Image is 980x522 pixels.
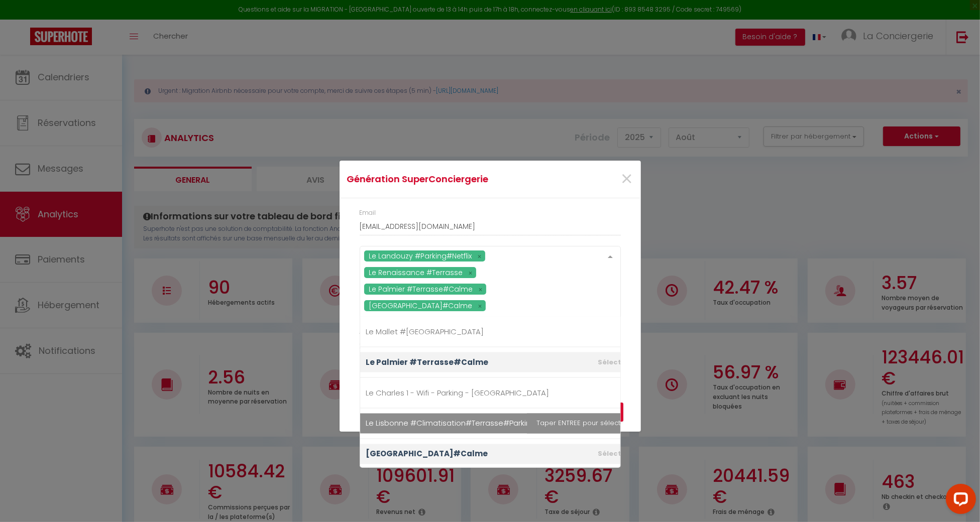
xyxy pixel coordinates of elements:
span: [GEOGRAPHIC_DATA]#Calme [366,449,488,459]
span: [GEOGRAPHIC_DATA]#Calme [369,301,473,311]
span: Le Landouzy #Parking#Netflix [369,251,472,261]
span: Le Lisbonne #Climatisation#Terrasse#Parking [366,418,536,429]
span: Le Palmier #Terrasse#Calme [366,357,489,367]
span: Le Charles 1 - Wifi - Parking - [GEOGRAPHIC_DATA] [366,387,550,398]
span: Le Mallet #[GEOGRAPHIC_DATA] [366,326,484,337]
span: × [621,164,633,194]
label: Email [360,208,376,218]
h4: Génération SuperConciergerie [347,172,533,186]
span: Le Renaissance #Terrasse [369,268,463,278]
iframe: LiveChat chat widget [938,480,980,522]
span: Le Palmier #Terrasse#Calme [369,284,473,294]
button: Close [621,169,633,190]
